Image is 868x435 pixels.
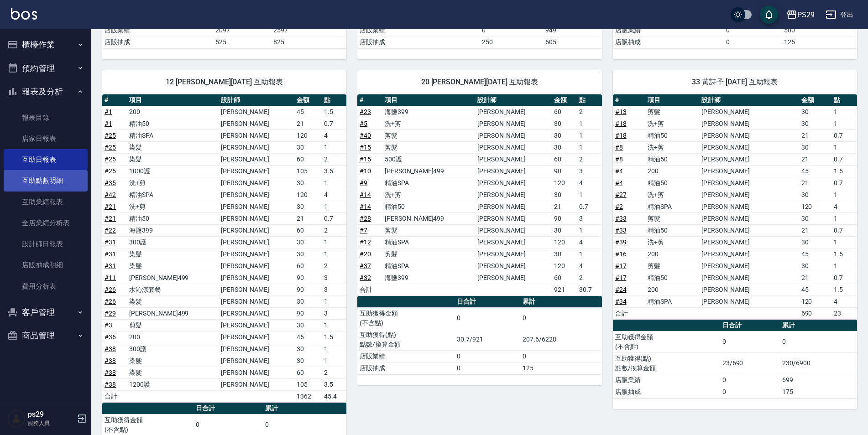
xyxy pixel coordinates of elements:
td: [PERSON_NAME] [475,212,552,224]
a: #14 [360,203,371,210]
td: [PERSON_NAME] [219,212,295,224]
td: [PERSON_NAME] [219,224,295,236]
a: #7 [360,227,367,234]
a: #10 [360,167,371,175]
button: 登出 [822,6,857,23]
a: #26 [105,298,116,305]
a: #16 [615,250,627,258]
td: [PERSON_NAME] [219,260,295,272]
td: [PERSON_NAME] [475,272,552,284]
span: 12 [PERSON_NAME][DATE] 互助報表 [113,78,335,87]
td: [PERSON_NAME] [219,118,295,129]
a: #31 [105,262,116,269]
td: [PERSON_NAME] [699,153,799,165]
td: 300護 [127,236,219,248]
button: 報表及分析 [4,80,88,104]
a: #1 [105,108,112,115]
td: 1 [322,201,346,212]
a: #21 [105,203,116,210]
a: #25 [105,132,116,139]
td: 洗+剪 [127,177,219,189]
td: 海鹽399 [382,272,475,284]
td: 海鹽399 [127,224,219,236]
td: 3 [322,272,346,284]
td: 1 [831,236,857,248]
td: 120 [799,201,831,212]
a: 全店業績分析表 [4,212,88,233]
td: 0.7 [577,201,602,212]
td: 精油SPA [382,177,475,189]
p: 服務人員 [28,419,74,427]
td: 精油SPA [382,260,475,272]
a: #38 [105,381,116,388]
td: 剪髮 [645,212,699,224]
td: [PERSON_NAME] [475,129,552,141]
td: 949 [543,24,601,36]
a: #24 [615,286,627,293]
td: 剪髮 [645,106,699,118]
td: 洗+剪 [645,236,699,248]
td: 1 [577,248,602,260]
td: 4 [577,236,602,248]
th: 點 [831,94,857,106]
a: #8 [615,144,623,151]
td: 1.5 [322,106,346,118]
a: #31 [105,250,116,258]
td: 0.7 [831,177,857,189]
a: #25 [105,144,116,151]
td: 0 [724,24,782,36]
td: 店販業績 [357,24,480,36]
td: 1 [831,118,857,129]
button: PS29 [783,5,818,24]
td: 0.7 [831,224,857,236]
th: 金額 [294,94,322,106]
td: 1 [831,141,857,153]
td: 3 [577,212,602,224]
a: #26 [105,286,116,293]
h5: ps29 [28,410,74,419]
td: 30 [294,236,322,248]
td: 250 [480,36,543,48]
td: 剪髮 [382,129,475,141]
a: #2 [615,203,623,210]
td: 精油50 [645,153,699,165]
td: 剪髮 [645,260,699,272]
a: #25 [105,167,116,175]
a: #23 [360,108,371,115]
td: 1000護 [127,165,219,177]
td: 525 [213,36,271,48]
td: 精油50 [645,177,699,189]
td: 825 [271,36,346,48]
td: 店販業績 [613,24,724,36]
td: 45 [799,248,831,260]
a: #39 [615,238,627,246]
a: 店家日報表 [4,128,88,149]
td: 店販抽成 [613,36,724,48]
a: #17 [615,274,627,281]
td: [PERSON_NAME] [699,236,799,248]
td: 2 [577,272,602,284]
td: 21 [799,177,831,189]
td: 21 [552,201,577,212]
td: [PERSON_NAME] [219,248,295,260]
td: [PERSON_NAME] [699,272,799,284]
a: 互助業績報表 [4,192,88,212]
td: 90 [294,284,322,295]
td: [PERSON_NAME]499 [382,212,475,224]
a: 店販抽成明細 [4,254,88,275]
td: 4 [322,189,346,201]
td: 3 [577,165,602,177]
th: 點 [322,94,346,106]
td: 21 [294,118,322,129]
td: 30 [294,177,322,189]
td: [PERSON_NAME] [219,141,295,153]
td: 4 [831,201,857,212]
a: #32 [360,274,371,281]
a: 報表目錄 [4,107,88,128]
td: 120 [294,189,322,201]
a: #37 [360,262,371,269]
button: 商品管理 [4,324,88,347]
td: 45 [294,106,322,118]
td: 1 [577,189,602,201]
a: 設計師日報表 [4,233,88,254]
